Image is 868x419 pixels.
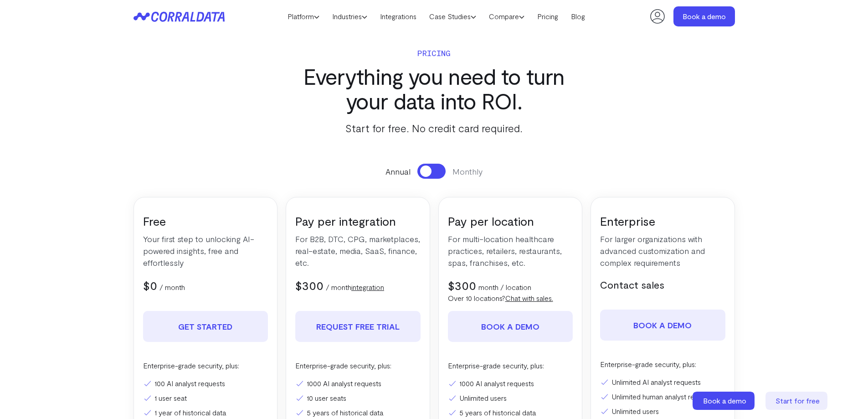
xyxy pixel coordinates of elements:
li: 1 user seat [143,393,268,403]
span: Start for free [776,396,820,405]
a: Industries [326,10,374,23]
p: Pricing [286,47,582,59]
a: Compare [483,10,531,23]
a: Book a demo [600,310,725,341]
p: Enterprise-grade security, plus: [448,360,573,371]
a: Platform [281,10,326,23]
span: Monthly [452,166,483,177]
li: 1 year of historical data [143,407,268,418]
li: 1000 AI analyst requests [448,378,573,389]
li: 5 years of historical data [448,407,573,418]
h3: Everything you need to turn your data into ROI. [286,64,582,113]
a: REQUEST FREE TRIAL [295,311,421,342]
p: Start for free. No credit card required. [286,120,582,136]
p: Enterprise-grade security, plus: [600,359,725,370]
h3: Pay per integration [295,213,421,228]
a: Blog [565,10,591,23]
li: 5 years of historical data [295,407,421,418]
p: / month [326,282,384,293]
li: 1000 AI analyst requests [295,378,421,389]
p: month / location [478,282,531,293]
a: Get Started [143,311,268,342]
li: Unlimited users [600,406,725,417]
h3: Enterprise [600,213,725,228]
p: / month [159,282,185,293]
span: $300 [295,278,324,292]
span: Annual [385,166,411,177]
a: integration [351,283,384,291]
p: Your first step to unlocking AI-powered insights, free and effortlessly [143,233,268,269]
span: $0 [143,278,157,292]
span: $300 [448,278,476,292]
a: Book a demo [448,311,573,342]
span: Book a demo [703,396,746,405]
h3: Pay per location [448,213,573,228]
p: Enterprise-grade security, plus: [143,360,268,371]
p: For larger organizations with advanced customization and complex requirements [600,233,725,269]
a: Integrations [374,10,423,23]
li: 100 AI analyst requests [143,378,268,389]
h3: Free [143,213,268,228]
a: Book a demo [673,6,735,26]
p: For multi-location healthcare practices, retailers, restaurants, spas, franchises, etc. [448,233,573,269]
a: Book a demo [693,392,756,410]
a: Case Studies [423,10,483,23]
p: Over 10 locations? [448,293,573,304]
a: Pricing [531,10,565,23]
p: Enterprise-grade security, plus: [295,360,421,371]
h5: Contact sales [600,278,725,291]
a: Start for free [765,392,829,410]
li: Unlimited AI analyst requests [600,377,725,388]
li: Unlimited human analyst requests [600,391,725,402]
li: Unlimited users [448,393,573,403]
p: For B2B, DTC, CPG, marketplaces, real-estate, media, SaaS, finance, etc. [295,233,421,269]
li: 10 user seats [295,393,421,403]
a: Chat with sales. [505,294,553,302]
